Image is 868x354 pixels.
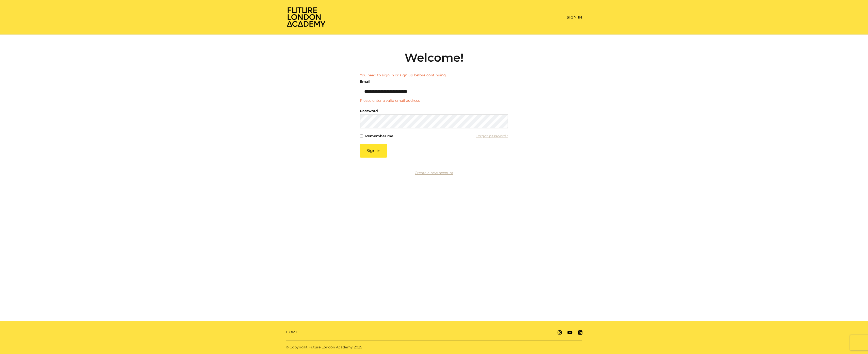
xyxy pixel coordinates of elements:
[282,345,434,350] div: © Copyright Future London Academy 2025
[415,171,453,175] a: Create a new account
[286,7,326,27] img: Home Page
[360,144,387,158] button: Sign in
[476,132,508,140] a: Forgot password?
[360,78,370,85] label: Email
[360,98,420,103] p: Please enter a valid email address
[360,51,508,64] h2: Welcome!
[360,144,364,278] label: If you are a human, ignore this field
[360,73,508,78] li: You need to sign in or sign up before continuing.
[365,132,393,140] label: Remember me
[360,107,378,114] label: Password
[286,329,298,335] a: Home
[567,15,582,20] a: Sign In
